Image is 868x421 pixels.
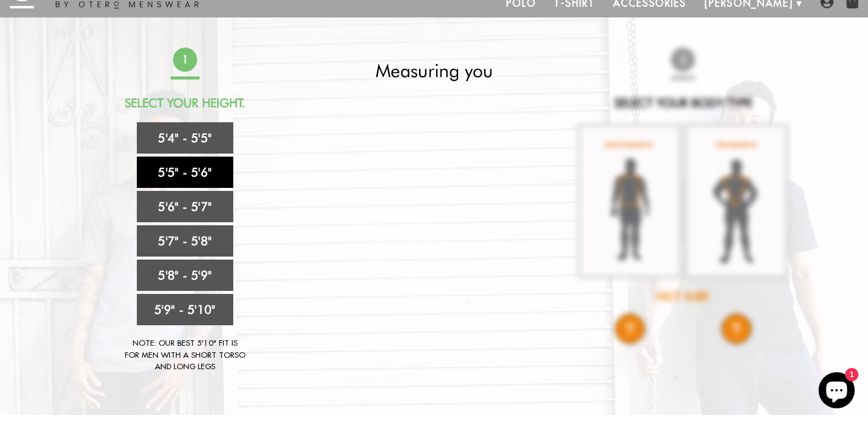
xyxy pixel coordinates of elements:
[137,294,233,325] a: 5'9" - 5'10"
[137,157,233,188] a: 5'5" - 5'6"
[815,372,858,411] inbox-online-store-chat: Shopify online store chat
[78,96,292,110] h2: Select Your Height.
[137,191,233,222] a: 5'6" - 5'7"
[125,337,245,373] div: Note: Our best 5'10" fit is for men with a short torso and long legs
[172,47,197,72] span: 1
[137,260,233,291] a: 5'8" - 5'9"
[327,60,541,81] h2: Measuring you
[137,225,233,257] a: 5'7" - 5'8"
[137,122,233,154] a: 5'4" - 5'5"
